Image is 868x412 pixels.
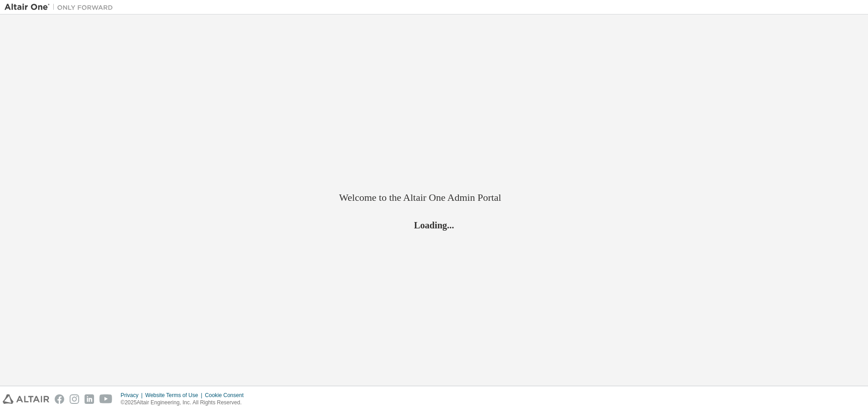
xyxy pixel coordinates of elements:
[55,394,64,404] img: facebook.svg
[5,3,118,12] img: Altair One
[205,392,249,399] div: Cookie Consent
[145,392,205,399] div: Website Terms of Use
[99,394,113,404] img: youtube.svg
[339,219,529,231] h2: Loading...
[121,392,145,399] div: Privacy
[70,394,79,404] img: instagram.svg
[121,399,249,407] p: © 2025 Altair Engineering, Inc. All Rights Reserved.
[339,191,529,204] h2: Welcome to the Altair One Admin Portal
[85,394,94,404] img: linkedin.svg
[3,394,49,404] img: altair_logo.svg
